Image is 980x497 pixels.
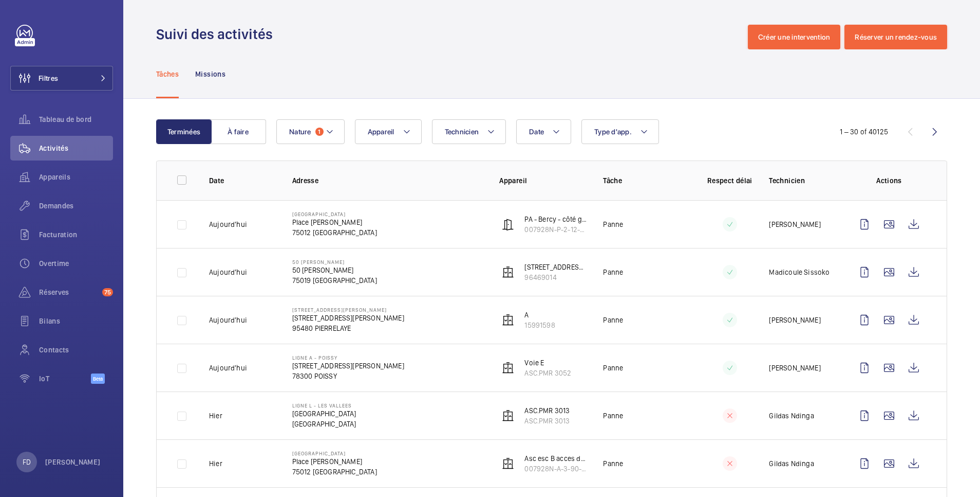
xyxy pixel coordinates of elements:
p: Aujourd'hui [209,315,247,325]
span: Activités [39,143,113,153]
img: automatic_door.svg [502,218,514,230]
h1: Suivi des activités [156,25,279,44]
p: Gildas Ndinga [769,458,814,469]
span: Filtres [39,73,58,83]
span: Tableau de bord [39,114,113,125]
p: 75012 [GEOGRAPHIC_DATA] [292,467,377,477]
p: Place [PERSON_NAME] [292,456,377,467]
span: IoT [39,374,91,384]
p: Panne [603,363,623,373]
p: [PERSON_NAME] [769,363,820,373]
p: Hier [209,458,222,469]
div: 1 – 30 of 40125 [840,127,888,137]
span: Bilans [39,316,113,326]
p: ASC.PMR 3013 [524,405,570,416]
p: 007928N-P-2-12-0-21 [524,224,587,235]
p: Place [PERSON_NAME] [292,217,377,227]
p: 75019 [GEOGRAPHIC_DATA] [292,275,377,286]
p: Madicoule Sissoko [769,267,830,277]
p: Aujourd'hui [209,363,247,373]
span: Beta [91,374,105,384]
p: Gildas Ndinga [769,411,814,421]
p: [PERSON_NAME] [769,219,820,229]
p: A [524,310,555,320]
p: [STREET_ADDRESS][PERSON_NAME] [524,262,587,272]
span: Type d'app. [594,128,632,136]
p: [GEOGRAPHIC_DATA] [292,409,356,419]
button: Créer une intervention [748,25,841,49]
p: Actions [852,175,926,186]
p: PA - Bercy - côté guichets SNCF OUIBUS (ex PA21) [524,214,587,224]
span: Facturation [39,229,113,240]
p: Tâches [156,69,179,79]
p: Appareil [499,175,587,186]
p: Panne [603,267,623,277]
span: Contacts [39,345,113,355]
p: Panne [603,315,623,325]
p: Respect délai [707,175,752,186]
p: [GEOGRAPHIC_DATA] [292,211,377,217]
p: [GEOGRAPHIC_DATA] [292,450,377,456]
img: elevator.svg [502,314,514,326]
button: Type d'app. [581,119,659,144]
button: À faire [211,119,266,144]
p: 50 [PERSON_NAME] [292,259,377,265]
img: elevator.svg [502,362,514,374]
span: Demandes [39,201,113,211]
p: 96469014 [524,272,587,282]
p: Asc esc B acces directeur [524,453,587,464]
img: elevator.svg [502,410,514,422]
span: Appareil [368,128,394,136]
p: 50 [PERSON_NAME] [292,265,377,275]
button: Nature1 [276,119,345,144]
button: Terminées [156,119,212,144]
p: Hier [209,411,222,421]
p: Tâche [603,175,690,186]
p: 75012 [GEOGRAPHIC_DATA] [292,227,377,238]
p: ASC.PMR 3013 [524,416,570,426]
p: Panne [603,219,623,229]
p: [PERSON_NAME] [769,315,820,325]
button: Technicien [432,119,506,144]
button: Date [516,119,571,144]
p: Adresse [292,175,483,186]
span: 75 [102,288,113,296]
p: Aujourd'hui [209,219,247,229]
span: 1 [315,128,324,136]
button: Appareil [355,119,422,144]
p: FD [23,457,31,467]
p: 95480 PIERRELAYE [292,323,404,333]
span: Réserves [39,287,98,297]
p: [STREET_ADDRESS][PERSON_NAME] [292,361,404,371]
span: Appareils [39,172,113,182]
p: ASC.PMR 3052 [524,368,571,378]
p: Ligne A - POISSY [292,354,404,361]
p: Technicien [769,175,836,186]
p: Missions [195,69,225,79]
img: elevator.svg [502,266,514,278]
p: 15991598 [524,320,555,330]
p: Panne [603,411,623,421]
p: [GEOGRAPHIC_DATA] [292,419,356,429]
span: Date [529,128,544,136]
p: Ligne L - LES VALLEES [292,402,356,409]
p: Voie E [524,358,571,368]
p: [STREET_ADDRESS][PERSON_NAME] [292,313,404,323]
span: Overtime [39,258,113,269]
p: 007928N-A-3-90-0-20 [524,464,587,474]
p: Aujourd'hui [209,267,247,277]
p: Date [209,175,276,186]
button: Filtres [10,66,113,91]
button: Réserver un rendez-vous [844,25,947,49]
span: Nature [289,128,311,136]
p: [STREET_ADDRESS][PERSON_NAME] [292,307,404,313]
p: [PERSON_NAME] [45,457,101,467]
span: Technicien [445,128,479,136]
p: Panne [603,458,623,469]
p: 78300 POISSY [292,371,404,381]
img: elevator.svg [502,457,514,470]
